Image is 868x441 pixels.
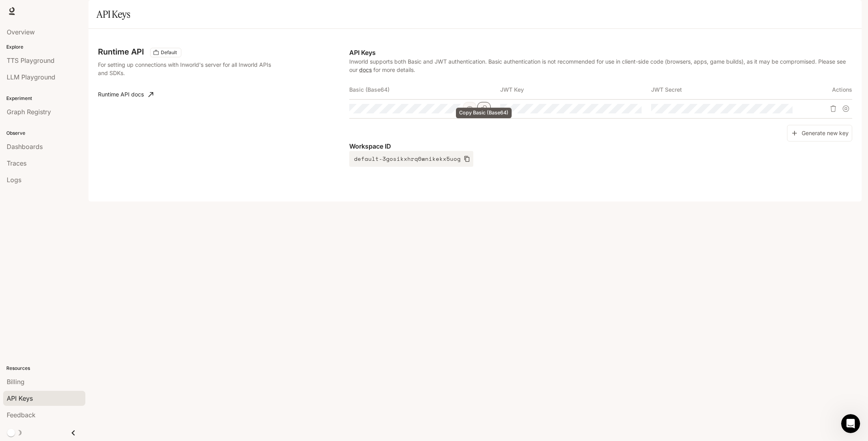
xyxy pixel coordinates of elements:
[827,102,840,115] button: Delete API key
[840,102,852,115] button: Suspend API key
[349,80,500,99] th: Basic (Base64)
[500,80,651,99] th: JWT Key
[349,141,852,151] p: Workspace ID
[456,108,512,119] div: Copy Basic (Base64)
[150,48,181,57] div: These keys will apply to your current workspace only
[477,102,491,115] button: Copy Basic (Base64)
[95,87,156,102] a: Runtime API docs
[349,57,852,74] p: Inworld supports both Basic and JWT authentication. Basic authentication is not recommended for u...
[158,49,180,56] span: Default
[787,125,852,142] button: Generate new key
[841,414,860,433] iframe: Intercom live chat
[349,48,852,57] p: API Keys
[96,6,130,22] h1: API Keys
[359,66,372,73] a: docs
[651,80,802,99] th: JWT Secret
[802,80,852,99] th: Actions
[98,48,144,56] h3: Runtime API
[98,60,282,77] p: For setting up connections with Inworld's server for all Inworld APIs and SDKs.
[349,151,473,167] button: default-3gosikxhrq6wnikekx5uog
